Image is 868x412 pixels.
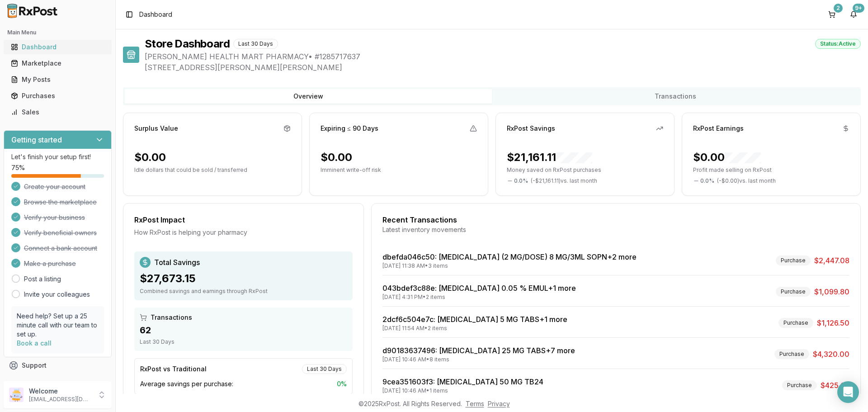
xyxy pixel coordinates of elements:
[140,324,347,336] div: 62
[140,288,347,295] div: Combined savings and earnings through RxPost
[11,75,104,84] div: My Posts
[140,365,207,374] div: RxPost vs Traditional
[11,43,104,52] div: Dashboard
[24,244,97,253] span: Connect a bank account
[382,377,543,386] a: 9cea351603f3: [MEDICAL_DATA] 50 MG TB24
[11,91,104,100] div: Purchases
[17,339,52,347] a: Book a call
[321,166,477,174] p: Imminent write-off risk
[233,39,278,49] div: Last 30 Days
[4,374,112,390] button: Feedback
[7,71,108,88] a: My Posts
[134,124,178,133] div: Surplus Value
[17,312,99,339] p: Need help? Set up a 25 minute call with our team to set up.
[140,379,233,388] span: Average savings per purchase:
[140,338,347,346] div: Last 30 Days
[382,252,637,261] a: dbefda046c50: [MEDICAL_DATA] (2 MG/DOSE) 8 MG/3ML SOPN+2 more
[4,56,112,71] button: Marketplace
[774,349,809,359] div: Purchase
[24,259,76,268] span: Make a purchase
[846,7,861,22] button: 9+
[11,59,104,68] div: Marketplace
[813,349,849,360] span: $4,320.00
[853,4,864,13] div: 9+
[717,177,776,185] span: ( - $0.00 ) vs. last month
[4,105,112,119] button: Sales
[7,104,108,120] a: Sales
[382,284,576,293] a: 043bdef3c88e: [MEDICAL_DATA] 0.05 % EMUL+1 more
[776,287,811,297] div: Purchase
[382,387,543,394] div: [DATE] 10:46 AM • 1 items
[139,10,172,19] nav: breadcrumb
[24,213,85,222] span: Verify your business
[154,257,200,268] span: Total Savings
[700,177,714,185] span: 0.0 %
[507,124,555,133] div: RxPost Savings
[24,182,85,191] span: Create your account
[837,381,859,403] div: Open Intercom Messenger
[507,166,663,174] p: Money saved on RxPost purchases
[817,317,849,328] span: $1,126.50
[29,387,92,396] p: Welcome
[514,177,528,185] span: 0.0 %
[4,72,112,87] button: My Posts
[145,51,861,62] span: [PERSON_NAME] HEALTH MART PHARMACY • # 1285717637
[531,177,597,185] span: ( - $21,161.11 ) vs. last month
[139,10,172,19] span: Dashboard
[382,325,567,332] div: [DATE] 11:54 AM • 2 items
[382,294,576,301] div: [DATE] 4:31 PM • 2 items
[4,89,112,103] button: Purchases
[7,39,108,55] a: Dashboard
[776,256,811,265] div: Purchase
[825,7,839,22] button: 2
[7,29,108,36] h2: Main Menu
[140,271,347,286] div: $27,673.15
[24,275,61,284] a: Post a listing
[814,255,849,266] span: $2,447.08
[145,62,861,73] span: [STREET_ADDRESS][PERSON_NAME][PERSON_NAME]
[382,225,849,234] div: Latest inventory movements
[778,318,813,328] div: Purchase
[11,108,104,117] div: Sales
[815,39,861,49] div: Status: Active
[466,400,484,407] a: Terms
[382,214,849,225] div: Recent Transactions
[125,89,492,104] button: Overview
[22,377,52,386] span: Feedback
[11,134,62,145] h3: Getting started
[134,214,353,225] div: RxPost Impact
[9,388,24,402] img: User avatar
[321,124,378,133] div: Expiring ≤ 90 Days
[814,286,849,297] span: $1,099.80
[834,4,843,13] div: 2
[4,4,61,18] img: RxPost Logo
[693,150,761,165] div: $0.00
[4,40,112,54] button: Dashboard
[7,55,108,71] a: Marketplace
[382,262,637,270] div: [DATE] 11:38 AM • 3 items
[321,150,352,165] div: $0.00
[382,346,575,355] a: d90183637496: [MEDICAL_DATA] 25 MG TABS+7 more
[145,37,230,51] h1: Store Dashboard
[134,166,291,174] p: Idle dollars that could be sold / transferred
[151,313,192,322] span: Transactions
[24,290,90,299] a: Invite your colleagues
[693,166,849,174] p: Profit made selling on RxPost
[693,124,744,133] div: RxPost Earnings
[337,379,347,388] span: 0 %
[821,380,849,391] span: $425.68
[134,150,166,165] div: $0.00
[4,357,112,374] button: Support
[24,198,97,207] span: Browse the marketplace
[382,356,575,363] div: [DATE] 10:46 AM • 8 items
[302,364,347,374] div: Last 30 Days
[29,396,92,403] p: [EMAIL_ADDRESS][DOMAIN_NAME]
[7,88,108,104] a: Purchases
[11,152,104,161] p: Let's finish your setup first!
[24,228,97,237] span: Verify beneficial owners
[134,228,353,237] div: How RxPost is helping your pharmacy
[382,315,567,324] a: 2dcf6c504e7c: [MEDICAL_DATA] 5 MG TABS+1 more
[11,163,25,172] span: 75 %
[492,89,859,104] button: Transactions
